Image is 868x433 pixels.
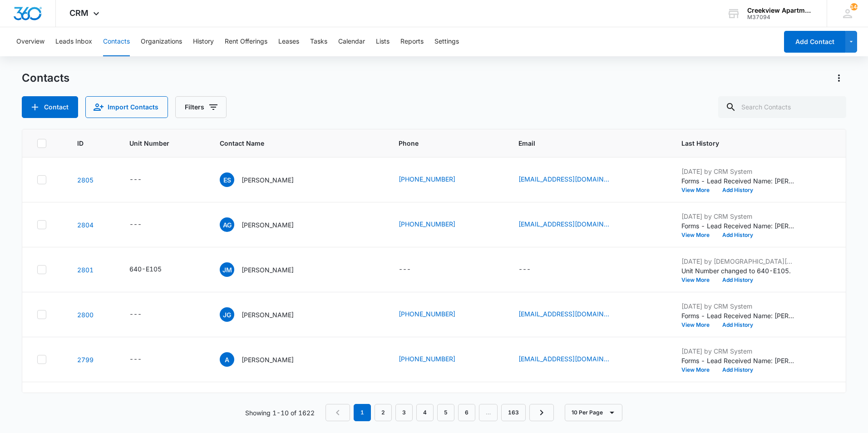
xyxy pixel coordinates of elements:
[716,277,759,283] button: Add History
[399,174,455,184] a: [PHONE_NUMBER]
[375,404,392,421] a: Page 2
[77,221,94,229] a: Navigate to contact details page for Ashley Gonzalez
[338,27,365,56] button: Calendar
[518,264,547,275] div: Email - - Select to Edit Field
[376,27,390,56] button: Lists
[747,7,814,14] div: account name
[458,404,475,421] a: Page 6
[850,3,858,10] div: notifications count
[518,309,626,320] div: Email - garciarivasjessica1@gmail.com - Select to Edit Field
[16,27,44,56] button: Overview
[129,264,178,275] div: Unit Number - 640-E105 - Select to Edit Field
[220,217,310,232] div: Contact Name - Ashley Gonzalez - Select to Edit Field
[220,172,234,187] span: ES
[220,262,234,277] span: JM
[399,138,483,148] span: Phone
[518,219,626,230] div: Email - agonzalez00013@gmail.com - Select to Edit Field
[716,367,759,373] button: Add History
[77,138,94,148] span: ID
[399,264,427,275] div: Phone - - Select to Edit Field
[399,219,455,229] a: [PHONE_NUMBER]
[69,8,89,18] span: CRM
[141,27,182,56] button: Organizations
[518,309,609,319] a: [EMAIL_ADDRESS][DOMAIN_NAME]
[193,27,214,56] button: History
[278,27,299,56] button: Leases
[55,27,92,56] button: Leads Inbox
[242,220,294,230] p: [PERSON_NAME]
[399,354,455,364] a: [PHONE_NUMBER]
[681,212,795,221] p: [DATE] by CRM System
[399,264,411,275] div: ---
[681,391,795,401] p: [DATE] by [PERSON_NAME]
[220,352,310,367] div: Contact Name - Arnold - Select to Edit Field
[22,96,78,118] button: Add Contact
[681,346,795,356] p: [DATE] by CRM System
[681,266,795,276] p: Unit Number changed to 640-E105.
[399,309,472,320] div: Phone - (970) 518-9737 - Select to Edit Field
[400,27,424,56] button: Reports
[681,356,795,365] p: Forms - Lead Received Name: [PERSON_NAME] Email: [EMAIL_ADDRESS][DOMAIN_NAME] Phone: [PHONE_NUMBE...
[77,356,94,364] a: Navigate to contact details page for Arnold
[220,307,310,322] div: Contact Name - Jessica Garcia-Rivas - Select to Edit Field
[681,232,716,238] button: View More
[501,404,526,421] a: Page 163
[129,138,198,148] span: Unit Number
[716,187,759,193] button: Add History
[681,138,818,148] span: Last History
[434,27,459,56] button: Settings
[416,404,434,421] a: Page 4
[681,322,716,328] button: View More
[175,96,227,118] button: Filters
[220,138,364,148] span: Contact Name
[716,232,759,238] button: Add History
[129,354,158,365] div: Unit Number - - Select to Edit Field
[220,172,310,187] div: Contact Name - Efraim Sepeda - Select to Edit Field
[518,138,646,148] span: Email
[681,311,795,320] p: Forms - Lead Received Name: [PERSON_NAME] Email: [EMAIL_ADDRESS][DOMAIN_NAME] Phone: [PHONE_NUMBE...
[225,27,267,56] button: Rent Offerings
[716,322,759,328] button: Add History
[832,71,846,85] button: Actions
[747,14,814,20] div: account id
[518,354,626,365] div: Email - razoarnold652@gmail.com - Select to Edit Field
[518,354,609,364] a: [EMAIL_ADDRESS][DOMAIN_NAME]
[399,309,455,319] a: [PHONE_NUMBER]
[77,266,94,274] a: Navigate to contact details page for Jonny Moreno
[529,404,554,421] a: Next Page
[354,404,371,421] em: 1
[129,309,158,320] div: Unit Number - - Select to Edit Field
[220,307,234,322] span: JG
[718,96,846,118] input: Search Contacts
[399,174,472,185] div: Phone - (505) 550-4260 - Select to Edit Field
[310,27,327,56] button: Tasks
[850,3,858,10] span: 144
[77,176,94,184] a: Navigate to contact details page for Efraim Sepeda
[77,311,94,319] a: Navigate to contact details page for Jessica Garcia-Rivas
[399,219,472,230] div: Phone - (970) 451-3249 - Select to Edit Field
[681,256,795,266] p: [DATE] by [DEMOGRAPHIC_DATA][PERSON_NAME]
[103,27,130,56] button: Contacts
[129,174,142,185] div: ---
[129,354,142,365] div: ---
[518,219,609,229] a: [EMAIL_ADDRESS][DOMAIN_NAME]
[220,352,234,367] span: A
[129,219,142,230] div: ---
[681,221,795,231] p: Forms - Lead Received Name: [PERSON_NAME] Email: [EMAIL_ADDRESS][DOMAIN_NAME] Phone: [PHONE_NUMBE...
[784,31,845,53] button: Add Contact
[129,264,162,274] div: 640-E105
[220,262,310,277] div: Contact Name - Jonny Moreno - Select to Edit Field
[681,176,795,186] p: Forms - Lead Received Name: [PERSON_NAME] Email: [EMAIL_ADDRESS][DOMAIN_NAME] Phone: [PHONE_NUMBE...
[325,404,554,421] nav: Pagination
[245,408,315,418] p: Showing 1-10 of 1622
[220,217,234,232] span: AG
[129,174,158,185] div: Unit Number - - Select to Edit Field
[242,175,294,185] p: [PERSON_NAME]
[681,277,716,283] button: View More
[681,167,795,176] p: [DATE] by CRM System
[681,367,716,373] button: View More
[129,309,142,320] div: ---
[242,310,294,320] p: [PERSON_NAME]
[518,264,531,275] div: ---
[129,219,158,230] div: Unit Number - - Select to Edit Field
